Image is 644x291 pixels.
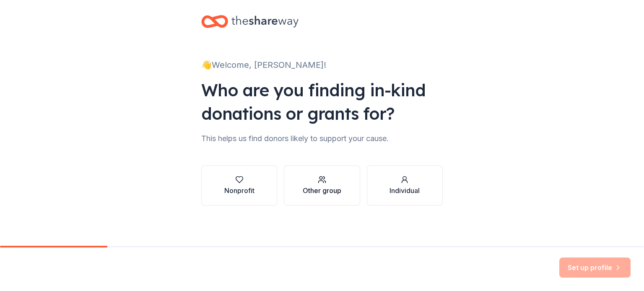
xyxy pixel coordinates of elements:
div: Individual [390,185,420,196]
div: Nonprofit [224,185,254,196]
div: Other group [303,185,341,196]
div: 👋 Welcome, [PERSON_NAME]! [201,58,443,72]
div: This helps us find donors likely to support your cause. [201,132,443,145]
button: Individual [367,165,443,206]
button: Nonprofit [201,165,277,206]
div: Who are you finding in-kind donations or grants for? [201,78,443,125]
button: Other group [284,165,360,206]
